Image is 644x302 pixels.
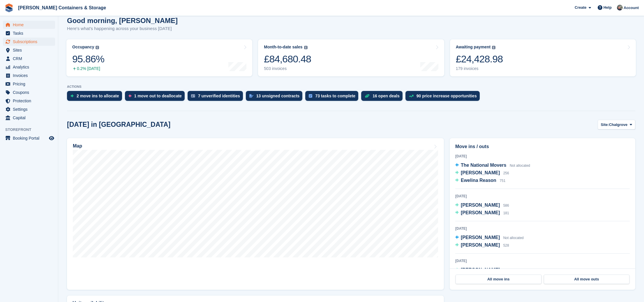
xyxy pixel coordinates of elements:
span: Home [13,21,48,29]
img: move_outs_to_deallocate_icon-f764333ba52eb49d3ac5e1228854f67142a1ed5810a6f6cc68b1a99e826820c5.svg [128,94,131,98]
div: £84,680.48 [264,53,311,65]
a: menu [3,97,55,105]
a: menu [3,105,55,113]
div: Awaiting payment [456,45,491,50]
div: 2 move ins to allocate [77,94,119,98]
span: 586 [503,203,509,208]
a: Preview store [48,135,55,142]
div: 0.2% [DATE] [72,66,104,71]
h2: Map [73,143,82,149]
span: Subscriptions [13,38,48,46]
span: Not allocated [503,268,524,272]
a: [PERSON_NAME] Containers & Storage [16,3,108,13]
span: Booking Portal [13,134,48,142]
span: Analytics [13,63,48,71]
h2: [DATE] in [GEOGRAPHIC_DATA] [67,121,170,129]
div: [DATE] [455,194,630,199]
span: Coupons [13,88,48,96]
a: Awaiting payment £24,428.98 179 invoices [450,39,636,76]
span: The National Movers [461,163,506,168]
a: [PERSON_NAME] Not allocated [455,266,524,274]
img: contract_signature_icon-13c848040528278c33f63329250d36e43548de30e8caae1d1a13099fd9432cc5.svg [249,94,253,98]
div: 503 invoices [264,66,311,71]
button: Site: Chalgrove [598,120,636,129]
a: menu [3,21,55,29]
a: [PERSON_NAME] Not allocated [455,234,524,242]
span: 528 [503,243,509,247]
a: Map [67,138,444,290]
div: £24,428.98 [456,53,503,65]
span: Capital [13,114,48,122]
span: [PERSON_NAME] [461,203,500,208]
img: stora-icon-8386f47178a22dfd0bd8f6a31ec36ba5ce8667c1dd55bd0f319d3a0aa187defe.svg [5,3,13,12]
div: 16 open deals [373,94,400,98]
div: 73 tasks to complete [315,94,355,98]
div: 179 invoices [456,66,503,71]
span: Account [624,5,639,11]
span: Help [604,5,612,10]
div: 95.86% [72,53,104,65]
span: Pricing [13,80,48,88]
a: 90 price increase opportunities [405,91,483,104]
a: menu [3,134,55,142]
img: price_increase_opportunities-93ffe204e8149a01c8c9dc8f82e8f89637d9d84a8eef4429ea346261dce0b2c0.svg [409,95,414,97]
img: task-75834270c22a3079a89374b754ae025e5fb1db73e45f91037f5363f120a921f8.svg [309,94,312,98]
span: Create [575,5,586,10]
a: menu [3,38,55,46]
div: Occupancy [72,45,94,50]
a: menu [3,114,55,122]
span: [PERSON_NAME] [461,210,500,215]
a: [PERSON_NAME] 586 [455,202,509,209]
a: menu [3,29,55,37]
a: [PERSON_NAME] 256 [455,169,509,177]
span: Chalgrove [609,122,628,128]
span: Not allocated [503,236,524,240]
span: Settings [13,105,48,113]
a: 73 tasks to complete [305,91,361,104]
div: [DATE] [455,154,630,159]
h2: Move ins / outs [455,143,630,150]
span: Tasks [13,29,48,37]
span: [PERSON_NAME] [461,267,500,272]
div: 7 unverified identities [198,94,240,98]
a: All move ins [456,275,541,284]
img: deal-1b604bf984904fb50ccaf53a9ad4b4a5d6e5aea283cecdc64d6e3604feb123c2.svg [365,94,370,98]
a: menu [3,71,55,80]
span: Sites [13,46,48,54]
div: Month-to-date sales [264,45,302,50]
a: The National Movers Not allocated [455,162,530,169]
a: menu [3,46,55,54]
a: Occupancy 95.86% 0.2% [DATE] [66,39,252,76]
a: All move outs [544,275,630,284]
a: menu [3,63,55,71]
span: 181 [503,211,509,215]
a: 16 open deals [361,91,405,104]
span: 751 [500,179,505,183]
span: Ewelina Reason [461,178,496,183]
span: Invoices [13,71,48,80]
img: Adam Greenhalgh [617,5,623,10]
span: Storefront [5,127,58,133]
a: 13 unsigned contracts [246,91,306,104]
a: menu [3,80,55,88]
div: 90 price increase opportunities [417,94,477,98]
span: Protection [13,97,48,105]
a: 2 move ins to allocate [67,91,125,104]
img: move_ins_to_allocate_icon-fdf77a2bb77ea45bf5b3d319d69a93e2d87916cf1d5bf7949dd705db3b84f3ca.svg [70,94,74,98]
a: Ewelina Reason 751 [455,177,505,185]
span: Not allocated [510,164,530,168]
span: CRM [13,55,48,63]
a: [PERSON_NAME] 181 [455,209,509,217]
span: [PERSON_NAME] [461,243,500,247]
span: [PERSON_NAME] [461,170,500,175]
a: 1 move out to deallocate [125,91,188,104]
img: verify_identity-adf6edd0f0f0b5bbfe63781bf79b02c33cf7c696d77639b501bdc392416b5a36.svg [191,94,195,98]
img: icon-info-grey-7440780725fd019a000dd9b08b2336e03edf1995a4989e88bcd33f0948082b44.svg [304,46,308,49]
span: 256 [503,171,509,175]
span: Site: [601,122,609,128]
img: icon-info-grey-7440780725fd019a000dd9b08b2336e03edf1995a4989e88bcd33f0948082b44.svg [492,46,495,49]
a: [PERSON_NAME] 528 [455,242,509,249]
a: menu [3,55,55,63]
a: Month-to-date sales £84,680.48 503 invoices [258,39,444,76]
img: icon-info-grey-7440780725fd019a000dd9b08b2336e03edf1995a4989e88bcd33f0948082b44.svg [96,46,99,49]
